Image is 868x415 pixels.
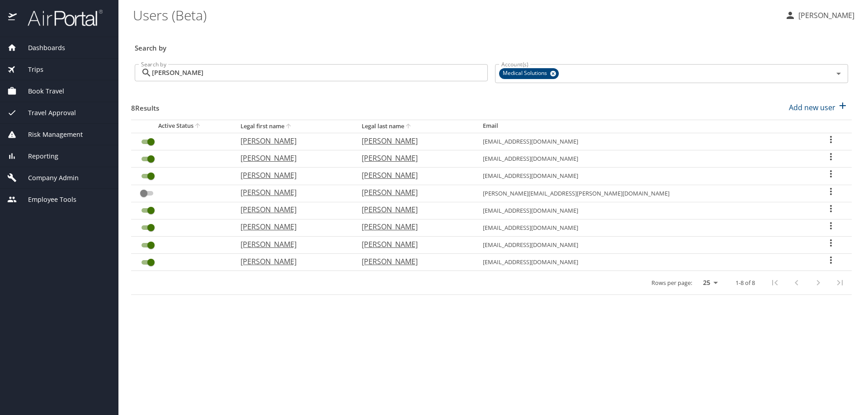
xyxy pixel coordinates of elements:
[241,135,344,146] p: [PERSON_NAME]
[17,108,76,118] span: Travel Approval
[131,120,233,133] th: Active Status
[499,69,552,78] span: Medical Solutions
[17,173,79,183] span: Company Admin
[131,120,852,295] table: User Search Table
[476,150,811,168] td: [EMAIL_ADDRESS][DOMAIN_NAME]
[362,153,465,163] p: [PERSON_NAME]
[17,43,65,53] span: Dashboards
[362,204,465,215] p: [PERSON_NAME]
[241,204,344,215] p: [PERSON_NAME]
[476,219,811,236] td: [EMAIL_ADDRESS][DOMAIN_NAME]
[499,68,559,79] div: Medical Solutions
[476,185,811,202] td: [PERSON_NAME][EMAIL_ADDRESS][PERSON_NAME][DOMAIN_NAME]
[152,64,488,81] input: Search by name or email
[8,9,18,27] img: icon-airportal.png
[362,135,465,146] p: [PERSON_NAME]
[362,239,465,250] p: [PERSON_NAME]
[241,187,344,198] p: [PERSON_NAME]
[476,202,811,219] td: [EMAIL_ADDRESS][DOMAIN_NAME]
[789,102,835,113] p: Add new user
[476,237,811,254] td: [EMAIL_ADDRESS][DOMAIN_NAME]
[241,239,344,250] p: [PERSON_NAME]
[17,151,58,161] span: Reporting
[135,37,848,53] h3: Search by
[362,187,465,198] p: [PERSON_NAME]
[354,120,476,133] th: Legal last name
[241,221,344,232] p: [PERSON_NAME]
[17,195,76,205] span: Employee Tools
[241,153,344,163] p: [PERSON_NAME]
[476,254,811,271] td: [EMAIL_ADDRESS][DOMAIN_NAME]
[476,133,811,150] td: [EMAIL_ADDRESS][DOMAIN_NAME]
[362,256,465,267] p: [PERSON_NAME]
[476,120,811,133] th: Email
[796,10,854,21] p: [PERSON_NAME]
[362,221,465,232] p: [PERSON_NAME]
[832,67,845,80] button: Open
[781,7,858,23] button: [PERSON_NAME]
[131,98,159,113] h3: 8 Results
[404,122,413,131] button: sort
[233,120,354,133] th: Legal first name
[696,276,721,289] select: rows per page
[133,1,778,29] h1: Users (Beta)
[193,122,203,131] button: sort
[241,256,344,267] p: [PERSON_NAME]
[17,65,43,75] span: Trips
[476,168,811,185] td: [EMAIL_ADDRESS][DOMAIN_NAME]
[17,130,83,140] span: Risk Management
[284,122,293,131] button: sort
[17,86,64,96] span: Book Travel
[785,98,852,117] button: Add new user
[18,9,103,27] img: airportal-logo.png
[241,170,344,181] p: [PERSON_NAME]
[651,280,692,286] p: Rows per page:
[736,280,755,286] p: 1-8 of 8
[362,170,465,181] p: [PERSON_NAME]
